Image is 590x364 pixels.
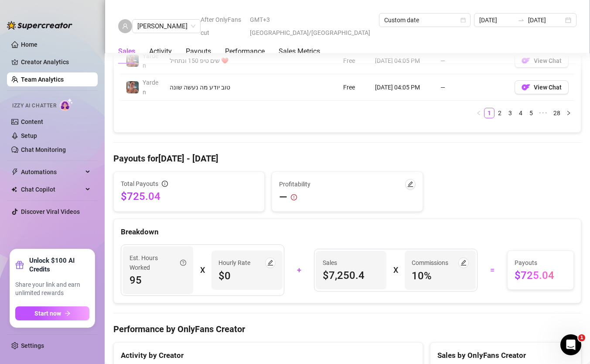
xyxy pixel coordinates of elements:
span: to [518,17,525,24]
span: info-circle [162,181,168,187]
a: 28 [551,108,563,118]
button: Start nowarrow-right [15,306,89,320]
li: 2 [495,108,505,118]
span: calendar [460,17,466,23]
div: Breakdown [121,226,574,238]
div: X [200,263,205,277]
span: Automations [21,165,83,179]
td: [DATE] 04:05 PM [370,74,435,101]
input: Start date [479,15,515,25]
div: Performance [225,46,265,57]
img: Chat Copilot [11,186,17,192]
a: 3 [505,108,515,118]
a: Creator Analytics [21,55,91,69]
span: Profitability [279,179,310,189]
div: Sales [118,46,135,57]
article: Hourly Rate [218,258,250,268]
span: Payouts [515,258,566,268]
li: 3 [505,108,515,118]
div: + [290,263,309,277]
li: 5 [526,108,536,118]
span: Start now [34,310,61,317]
a: Settings [21,342,44,349]
li: Next 5 Pages [536,108,550,118]
span: ••• [536,108,550,118]
a: Chat Monitoring [21,146,66,153]
span: Chat Copilot [21,182,83,196]
img: Yarden [126,81,139,93]
a: 4 [516,108,525,118]
a: Content [21,118,43,125]
span: right [566,110,571,116]
span: Total Payouts [121,179,158,189]
h4: Payouts for [DATE] - [DATE] [113,152,581,165]
span: $725.04 [121,189,257,203]
h4: Performance by OnlyFans Creator [113,323,581,335]
div: Est. Hours Worked [130,253,186,272]
li: 28 [550,108,563,118]
span: $7,250.4 [323,268,379,282]
div: Activity by Creator [121,350,416,361]
a: 5 [526,108,536,118]
div: Payouts [186,46,211,57]
button: left [474,108,484,118]
span: $725.04 [515,268,566,282]
iframe: Intercom live chat [560,334,581,355]
span: user [122,23,128,29]
span: edit [407,181,413,187]
a: Home [21,41,38,48]
td: Free [338,74,370,101]
li: Next Page [563,108,574,118]
span: 95 [130,273,186,287]
span: — [279,190,287,204]
span: Izzy AI Chatter [12,102,56,110]
span: arrow-right [65,310,71,316]
article: Commissions [412,258,448,268]
span: Custom date [384,14,465,27]
div: Sales by OnlyFans Creator [437,350,574,361]
button: OFView Chat [515,80,569,94]
span: GMT+3 [GEOGRAPHIC_DATA]/[GEOGRAPHIC_DATA] [250,13,373,39]
a: OFView Chat [515,59,569,66]
div: X [393,263,398,277]
span: View Chat [534,84,562,91]
span: swap-right [518,17,525,24]
span: Share your link and earn unlimited rewards [15,281,89,298]
img: AI Chatter [60,98,73,111]
a: 1 [484,108,494,118]
a: Discover Viral Videos [21,208,80,215]
a: 2 [495,108,505,118]
a: Team Analytics [21,76,64,83]
span: thunderbolt [11,168,18,175]
input: End date [528,15,563,25]
div: Activity [149,46,172,57]
span: question-circle [180,253,186,272]
span: edit [267,260,273,266]
div: טוב יודע מה נעשה שונה [170,82,298,92]
span: 1 [578,334,585,341]
span: $0 [218,269,275,283]
span: Yarden [143,79,158,96]
span: After OnlyFans cut [201,13,245,39]
span: 10 % [412,269,468,283]
li: 1 [484,108,495,118]
li: 4 [515,108,526,118]
img: OF [522,83,530,92]
a: Setup [21,132,37,139]
span: exclamation-circle [291,194,297,200]
span: gift [15,261,24,269]
strong: Unlock $100 AI Credits [29,256,89,274]
td: — [435,74,509,101]
span: edit [460,260,467,266]
img: logo-BBDzfeDw.svg [7,21,72,30]
span: left [476,110,481,116]
div: Sales Metrics [279,46,320,57]
button: right [563,108,574,118]
span: Sales [323,258,379,268]
li: Previous Page [474,108,484,118]
div: = [483,263,502,277]
span: roey pahima [137,20,195,33]
a: OFView Chat [515,86,569,93]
